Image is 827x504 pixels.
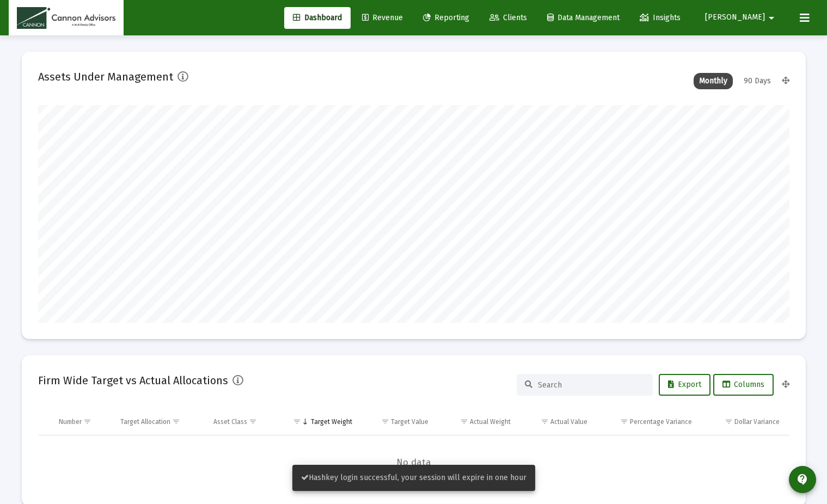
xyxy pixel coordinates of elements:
a: Revenue [353,7,412,29]
span: Export [668,380,701,389]
div: Target Allocation [120,417,170,426]
div: Monthly [694,73,733,89]
button: Export [659,374,710,396]
a: Insights [631,7,689,29]
mat-icon: arrow_drop_down [765,7,778,29]
span: Reporting [423,13,469,22]
div: Number [59,417,82,426]
span: Clients [489,13,527,22]
div: 90 Days [738,73,776,89]
td: Column Target Value [360,409,437,435]
td: Column Number [51,409,113,435]
td: Column Dollar Variance [700,409,789,435]
span: Data Management [547,13,620,22]
div: Target Value [391,417,428,426]
h2: Assets Under Management [38,68,173,85]
span: Show filter options for column 'Target Allocation' [172,417,180,426]
button: Columns [713,374,774,396]
div: Dollar Variance [734,417,780,426]
div: Actual Value [550,417,587,426]
td: Column Percentage Variance [595,409,700,435]
span: Show filter options for column 'Percentage Variance' [620,417,628,426]
div: Asset Class [213,417,247,426]
button: [PERSON_NAME] [692,7,791,28]
span: Columns [722,380,764,389]
a: Clients [481,7,536,29]
mat-icon: contact_support [796,473,809,486]
span: Show filter options for column 'Number' [83,417,91,426]
span: [PERSON_NAME] [705,13,765,22]
span: Show filter options for column 'Actual Weight' [460,417,468,426]
span: Hashkey login successful, your session will expire in one hour [301,473,526,482]
span: Dashboard [293,13,342,22]
td: Column Target Allocation [113,409,206,435]
span: Show filter options for column 'Dollar Variance' [725,417,733,426]
a: Reporting [414,7,478,29]
span: Show filter options for column 'Target Weight' [293,417,301,426]
span: Show filter options for column 'Asset Class' [249,417,257,426]
img: Dashboard [17,7,115,29]
div: Target Weight [311,417,352,426]
div: Data grid [38,409,789,490]
div: Percentage Variance [630,417,692,426]
td: Column Target Weight [278,409,360,435]
span: Revenue [362,13,403,22]
a: Dashboard [284,7,351,29]
input: Search [538,380,645,390]
td: Column Asset Class [206,409,278,435]
span: Insights [640,13,681,22]
span: Show filter options for column 'Target Value' [381,417,389,426]
td: Column Actual Value [518,409,595,435]
a: Data Management [538,7,628,29]
span: Show filter options for column 'Actual Value' [541,417,549,426]
div: Actual Weight [470,417,511,426]
td: Column Actual Weight [436,409,518,435]
h2: Firm Wide Target vs Actual Allocations [38,372,228,389]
